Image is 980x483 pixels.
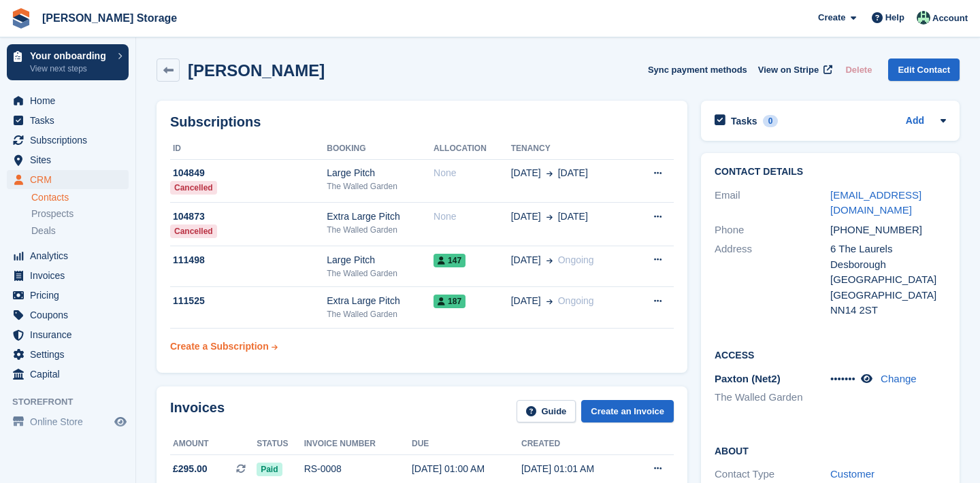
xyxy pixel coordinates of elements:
[715,188,830,218] div: Email
[830,468,875,480] a: Customer
[511,166,541,180] span: [DATE]
[7,266,129,285] a: menu
[412,433,521,455] th: Due
[830,272,946,288] div: [GEOGRAPHIC_DATA]
[758,63,819,77] span: View on Stripe
[257,463,282,476] span: Paid
[885,11,904,24] span: Help
[30,266,112,285] span: Invoices
[830,257,946,273] div: Desborough
[888,59,960,81] a: Edit Contact
[30,131,112,150] span: Subscriptions
[188,61,325,80] h2: [PERSON_NAME]
[30,412,112,431] span: Online Store
[11,8,31,29] img: stora-icon-8386f47178a22dfd0bd8f6a31ec36ba5ce8667c1dd55bd0f319d3a0aa187defe.svg
[170,181,217,195] div: Cancelled
[327,308,434,320] div: The Walled Garden
[648,59,747,81] button: Sync payment methods
[581,400,674,422] a: Create an Invoice
[558,210,588,224] span: [DATE]
[31,224,56,237] span: Deals
[830,288,946,303] div: [GEOGRAPHIC_DATA]
[30,365,112,384] span: Capital
[715,467,830,482] div: Contact Type
[558,295,594,306] span: Ongoing
[511,294,541,308] span: [DATE]
[830,303,946,318] div: NN14 2ST
[170,433,257,455] th: Amount
[7,131,129,150] a: menu
[327,210,434,224] div: Extra Large Pitch
[7,170,129,189] a: menu
[327,166,434,180] div: Large Pitch
[558,166,588,180] span: [DATE]
[7,412,129,431] a: menu
[170,210,327,224] div: 104873
[917,11,930,24] img: Nicholas Pain
[434,138,511,160] th: Allocation
[170,294,327,308] div: 111525
[30,345,112,364] span: Settings
[30,91,112,110] span: Home
[511,210,541,224] span: [DATE]
[715,348,946,361] h2: Access
[7,325,129,344] a: menu
[257,433,304,455] th: Status
[715,373,781,384] span: Paxton (Net2)
[327,224,434,236] div: The Walled Garden
[30,325,112,344] span: Insurance
[7,44,129,80] a: Your onboarding View next steps
[517,400,576,422] a: Guide
[715,241,830,318] div: Address
[31,207,129,221] a: Prospects
[30,286,112,305] span: Pricing
[37,7,182,29] a: [PERSON_NAME] Storage
[304,462,412,476] div: RS-0008
[31,224,129,238] a: Deals
[715,222,830,238] div: Phone
[31,191,129,204] a: Contacts
[511,253,541,267] span: [DATE]
[170,166,327,180] div: 104849
[434,210,511,224] div: None
[7,365,129,384] a: menu
[818,11,845,24] span: Create
[304,433,412,455] th: Invoice number
[715,390,830,405] li: The Walled Garden
[521,462,631,476] div: [DATE] 01:01 AM
[558,254,594,265] span: Ongoing
[830,373,855,384] span: •••••••
[7,246,129,265] a: menu
[327,267,434,280] div: The Walled Garden
[30,150,112,169] span: Sites
[731,115,757,127] h2: Tasks
[753,59,835,81] a: View on Stripe
[7,345,129,364] a: menu
[30,63,111,75] p: View next steps
[881,373,917,384] a: Change
[170,114,674,130] h2: Subscriptions
[434,254,465,267] span: 147
[906,114,924,129] a: Add
[31,207,73,220] span: Prospects
[170,253,327,267] div: 111498
[7,286,129,305] a: menu
[170,400,225,422] h2: Invoices
[715,444,946,457] h2: About
[715,167,946,178] h2: Contact Details
[327,294,434,308] div: Extra Large Pitch
[327,253,434,267] div: Large Pitch
[7,305,129,324] a: menu
[434,166,511,180] div: None
[434,295,465,308] span: 187
[840,59,877,81] button: Delete
[7,91,129,110] a: menu
[511,138,632,160] th: Tenancy
[327,138,434,160] th: Booking
[830,241,946,257] div: 6 The Laurels
[412,462,521,476] div: [DATE] 01:00 AM
[30,305,112,324] span: Coupons
[12,395,135,409] span: Storefront
[327,180,434,193] div: The Walled Garden
[830,222,946,238] div: [PHONE_NUMBER]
